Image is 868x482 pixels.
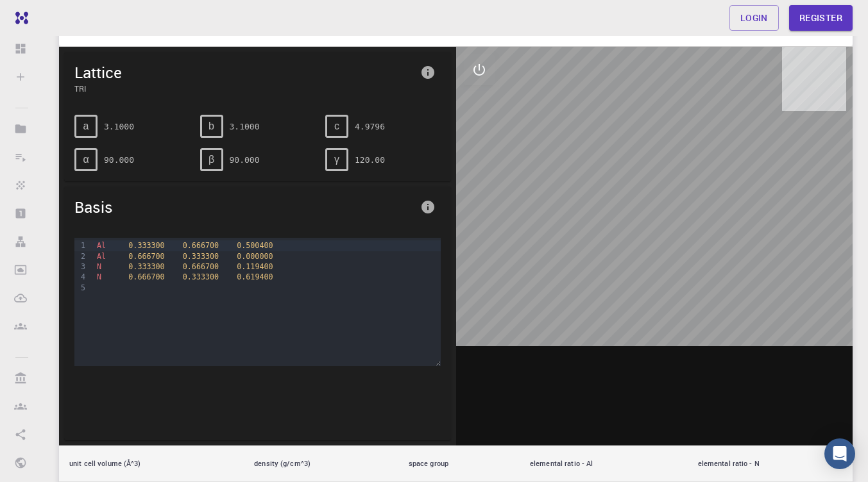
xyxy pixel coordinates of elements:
span: 0.333300 [183,272,219,281]
th: density (g/cm^3) [244,445,398,482]
span: TRI [74,83,415,94]
button: info [415,60,441,85]
span: α [83,154,89,165]
span: 0.119400 [237,262,273,271]
span: N [97,272,101,281]
span: a [83,120,89,132]
a: Login [729,5,779,31]
div: 3 [74,262,87,272]
pre: 3.1000 [230,115,260,138]
th: space group [398,445,520,482]
span: 0.500400 [237,241,273,250]
div: 5 [74,283,87,293]
span: 0.666700 [128,272,164,281]
span: γ [334,154,339,165]
span: N [97,262,101,271]
div: 2 [74,251,87,262]
a: Register [789,5,853,31]
button: info [415,194,441,220]
span: Basis [74,197,415,217]
span: 0.333300 [183,252,219,261]
pre: 3.1000 [104,115,134,138]
th: elemental ratio - Al [520,445,688,482]
th: unit cell volume (Å^3) [59,445,244,482]
div: Open Intercom Messenger [824,438,855,469]
div: 1 [74,240,87,251]
span: b [208,120,214,132]
span: Al [97,252,106,261]
span: 0.333300 [128,241,164,250]
span: 0.666700 [183,241,219,250]
pre: 120.00 [355,149,385,171]
span: 0.333300 [128,262,164,271]
span: 0.666700 [128,252,164,261]
th: elemental ratio - N [688,445,853,482]
span: 0.666700 [183,262,219,271]
pre: 90.000 [104,149,134,171]
pre: 4.9796 [355,115,385,138]
pre: 90.000 [230,149,260,171]
span: Al [97,241,106,250]
span: Lattice [74,62,415,83]
span: c [334,120,339,132]
span: β [208,154,214,165]
span: 0.000000 [237,252,273,261]
div: 4 [74,272,87,282]
img: logo [10,12,28,24]
span: 0.619400 [237,272,273,281]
